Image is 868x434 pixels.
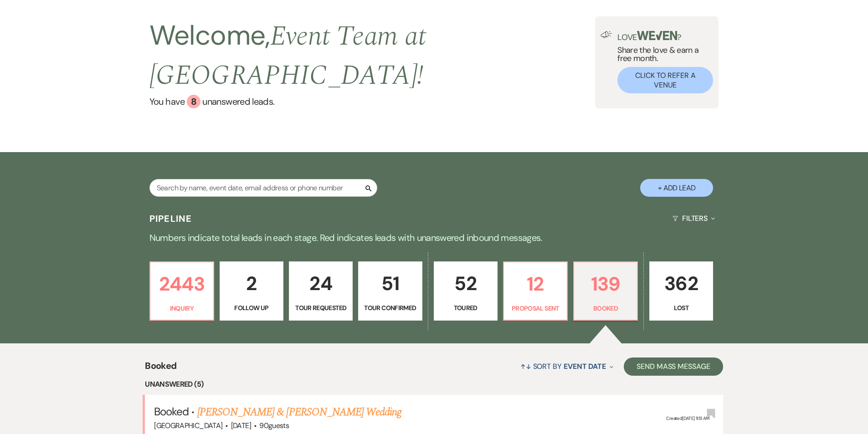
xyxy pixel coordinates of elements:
[517,354,617,378] button: Sort By Event Date
[149,179,377,197] input: Search by name, event date, email address or phone number
[295,303,347,313] p: Tour Requested
[289,261,353,321] a: 24Tour Requested
[197,404,401,420] a: [PERSON_NAME] & [PERSON_NAME] Wedding
[669,206,719,230] button: Filters
[564,362,606,371] span: Event Date
[509,303,561,313] p: Proposal Sent
[149,261,214,321] a: 2443Inquiry
[154,404,189,419] span: Booked
[226,303,277,313] p: Follow Up
[231,421,251,430] span: [DATE]
[580,269,632,299] p: 139
[503,261,568,321] a: 12Proposal Sent
[520,362,531,371] span: ↑↓
[601,31,612,38] img: loud-speaker-illustration.svg
[612,31,713,93] div: Share the love & earn a free month.
[440,268,492,299] p: 52
[649,261,713,321] a: 362Lost
[509,269,561,299] p: 12
[624,357,723,376] button: Send Mass Message
[666,415,709,421] span: Created: [DATE] 11:51 AM
[226,268,277,299] p: 2
[220,261,283,321] a: 2Follow Up
[573,261,638,321] a: 139Booked
[145,359,176,378] span: Booked
[655,303,707,313] p: Lost
[154,421,222,430] span: [GEOGRAPHIC_DATA]
[617,31,713,41] p: Love ?
[106,230,762,245] p: Numbers indicate total leads in each stage. Red indicates leads with unanswered inbound messages.
[637,31,678,40] img: weven-logo-green.svg
[149,95,595,108] a: You have 8 unanswered leads.
[358,261,422,321] a: 51Tour Confirmed
[259,421,289,430] span: 90 guests
[434,261,498,321] a: 52Toured
[440,303,492,313] p: Toured
[295,268,347,299] p: 24
[617,67,713,93] button: Click to Refer a Venue
[364,268,416,299] p: 51
[364,303,416,313] p: Tour Confirmed
[156,269,208,299] p: 2443
[149,15,426,97] span: Event Team at [GEOGRAPHIC_DATA] !
[187,95,200,108] div: 8
[145,378,723,390] li: Unanswered (5)
[149,212,192,225] h3: Pipeline
[640,179,713,197] button: + Add Lead
[655,268,707,299] p: 362
[156,303,208,313] p: Inquiry
[580,303,632,313] p: Booked
[149,16,595,95] h2: Welcome,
